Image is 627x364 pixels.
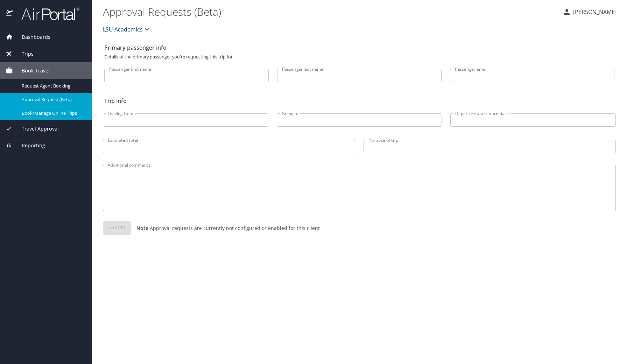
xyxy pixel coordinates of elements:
[104,55,614,59] p: Details of the primary passenger you're requesting this trip for
[13,33,50,41] span: Dashboards
[14,7,79,21] img: airportal-logo.png
[560,6,619,18] button: [PERSON_NAME]
[6,7,14,21] img: icon-airportal.png
[22,83,83,89] span: Request Agent Booking
[13,142,45,149] span: Reporting
[104,42,614,53] h2: Primary passenger info
[22,96,83,103] span: Approval Request (Beta)
[131,224,320,232] p: Approval requests are currently not configured or enabled for this client
[22,110,83,117] span: Book/Manage Online Trips
[13,125,59,133] span: Travel Approval
[104,95,614,106] h2: Trip info
[103,1,557,22] h1: Approval Requests (Beta)
[103,24,143,34] span: LSU Academics
[13,50,34,58] span: Trips
[13,67,50,75] span: Book Travel
[571,8,617,16] p: [PERSON_NAME]
[136,225,150,231] strong: Note:
[100,22,154,36] button: LSU Academics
